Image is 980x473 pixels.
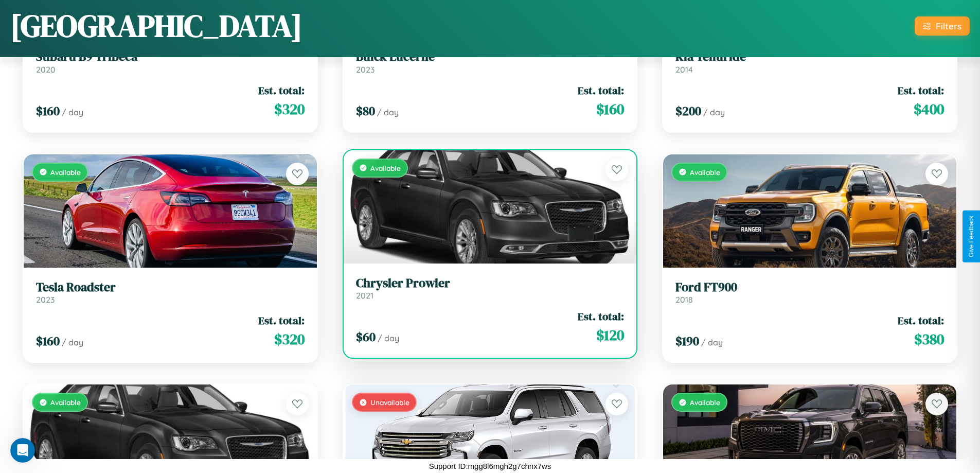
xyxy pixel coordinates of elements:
button: Filters [915,16,970,36]
span: 2014 [675,64,693,75]
span: Est. total: [578,83,624,98]
span: Unavailable [370,398,409,407]
span: $ 400 [914,99,944,119]
span: Est. total: [258,313,305,328]
span: $ 160 [596,99,624,119]
h3: Tesla Roadster [36,280,305,295]
span: Available [690,398,720,407]
span: $ 380 [914,329,944,349]
span: $ 80 [356,102,375,119]
h3: Buick Lucerne [356,49,625,64]
span: $ 190 [675,332,699,349]
span: $ 120 [596,325,624,345]
span: $ 60 [356,328,376,345]
h3: Ford FT900 [675,280,944,295]
h3: Kia Telluride [675,49,944,64]
h3: Chrysler Prowler [356,276,625,291]
span: $ 160 [36,102,60,119]
span: Available [370,164,401,172]
h3: Subaru B9 Tribeca [36,49,305,64]
span: Available [690,168,720,177]
div: Filters [936,21,961,31]
a: Chrysler Prowler2021 [356,276,625,301]
a: Buick Lucerne2023 [356,49,625,75]
div: Give Feedback [968,216,975,257]
p: Support ID: mgg8l6mgh2g7chnx7ws [429,459,551,473]
span: 2018 [675,294,693,305]
span: $ 320 [274,329,305,349]
span: $ 200 [675,102,701,119]
span: / day [703,107,725,117]
span: / day [377,107,399,117]
span: Available [50,398,81,407]
span: $ 160 [36,332,60,349]
iframe: Intercom live chat [10,438,35,463]
span: / day [378,333,399,343]
span: / day [62,107,83,117]
span: Est. total: [578,309,624,324]
span: 2023 [36,294,55,305]
span: Est. total: [258,83,305,98]
span: / day [701,337,723,347]
a: Tesla Roadster2023 [36,280,305,305]
span: 2021 [356,290,373,301]
h1: [GEOGRAPHIC_DATA] [10,5,302,47]
span: 2020 [36,64,56,75]
span: Est. total: [898,83,944,98]
a: Kia Telluride2014 [675,49,944,75]
a: Subaru B9 Tribeca2020 [36,49,305,75]
span: 2023 [356,64,375,75]
span: Est. total: [898,313,944,328]
span: / day [62,337,83,347]
span: Available [50,168,81,177]
span: $ 320 [274,99,305,119]
a: Ford FT9002018 [675,280,944,305]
